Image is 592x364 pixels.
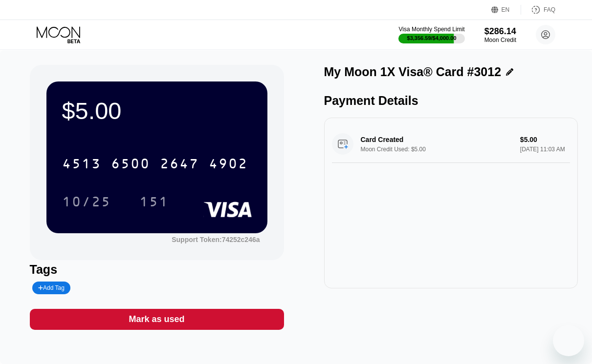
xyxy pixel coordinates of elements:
iframe: Button to launch messaging window [553,325,584,356]
div: 10/25 [55,189,118,214]
div: Mark as used [30,309,284,330]
div: Add Tag [38,284,65,291]
div: EN [502,6,510,13]
div: Tags [30,263,284,277]
div: $286.14 [484,26,516,37]
div: $3,356.59 / $4,000.00 [407,35,457,41]
div: FAQ [544,6,555,13]
div: $286.14Moon Credit [484,26,516,43]
div: Mark as used [129,314,184,325]
div: 2647 [160,157,199,173]
div: FAQ [521,5,555,15]
div: 151 [132,189,176,214]
div: 10/25 [62,195,111,211]
div: Visa Monthly Spend Limit [398,26,464,33]
div: Support Token:74252c246a [172,236,260,243]
div: EN [491,5,521,15]
div: 4513650026474902 [56,151,254,176]
div: 151 [139,195,169,211]
div: 4513 [62,157,101,173]
div: My Moon 1X Visa® Card #3012 [324,65,502,79]
div: Add Tag [32,282,70,294]
div: Support Token: 74252c246a [172,236,260,243]
div: 6500 [111,157,150,173]
div: 4902 [209,157,248,173]
div: $5.00 [62,97,252,124]
div: Visa Monthly Spend Limit$3,356.59/$4,000.00 [398,26,464,43]
div: Payment Details [324,94,578,108]
div: Moon Credit [484,37,516,43]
